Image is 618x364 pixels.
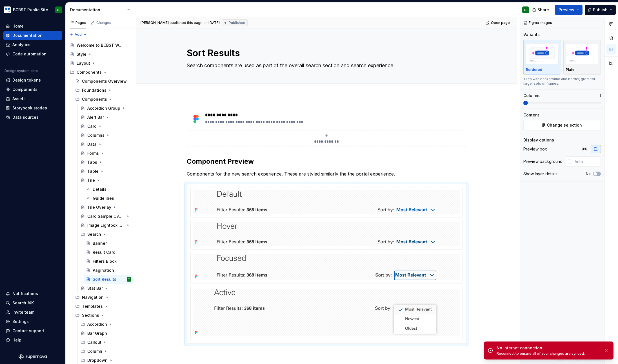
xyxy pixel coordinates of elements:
img: placeholder [526,43,559,64]
div: Settings [12,319,29,324]
div: Table [87,168,99,174]
div: Data sources [12,114,39,120]
div: Invite team [12,309,34,315]
a: Layout [68,59,134,68]
span: [PERSON_NAME] [141,21,169,25]
a: Pagination [84,266,134,275]
div: EP [524,8,528,12]
button: placeholderBordered [523,40,561,75]
img: b44e7a6b-69a5-43df-ae42-963d7259159b.png [4,6,11,13]
a: Stat Bar [78,284,134,293]
div: EP [128,277,130,282]
a: Data [78,140,134,149]
textarea: Sort Results [186,46,465,60]
svg: Supernova Logo [19,354,47,359]
div: published this page on [DATE] [170,21,220,25]
a: Image Lightbox Overlay [78,221,134,230]
a: Storybook stories [3,104,62,113]
a: Tile Overlay [78,203,134,212]
div: Home [12,23,24,29]
div: EP [57,8,61,12]
div: Columns [87,132,105,138]
div: Accordion [78,320,134,329]
div: Tile Overlay [87,205,111,210]
div: Show layer details [523,171,557,177]
button: placeholderPlain [563,40,601,75]
div: Pagination [93,268,114,273]
div: Filters Block [93,259,117,264]
div: Foundations [73,86,134,95]
div: Sort Results [93,277,116,282]
span: Share [537,7,549,13]
div: Preview background [523,159,563,164]
div: Components [77,69,102,75]
div: Contact support [12,328,44,334]
p: 1 [599,93,601,98]
div: Data [87,141,97,147]
div: Components [73,95,134,104]
div: Stat Bar [87,286,103,291]
div: Dropdown [87,358,108,363]
p: Components for the new search experience. These are styled similarly the the portal experience. [187,170,466,177]
div: Reconnect to ensure all of your changes are synced. [497,351,599,356]
a: Tile [78,176,134,185]
div: Components Overview [82,78,127,84]
button: Change selection [523,120,601,130]
div: Columns [523,93,541,98]
a: Analytics [3,40,62,49]
div: Accordion Group [87,105,120,111]
a: Banner [84,239,134,248]
div: Assets [12,96,26,102]
button: Search ⌘K [3,298,62,307]
div: Alert Bar [87,114,104,120]
button: BCBST Public SiteEP [1,4,64,16]
a: Result Card [84,248,134,257]
div: Content [523,112,539,118]
div: Sections [73,311,134,320]
div: Welcome to BCBST Web [77,42,123,48]
div: Sections [82,313,99,318]
a: Style [68,50,134,59]
div: Tabs [87,159,97,165]
div: Documentation [12,33,43,38]
div: Details [93,187,106,192]
div: Callout [78,338,134,347]
div: Forms [87,150,99,156]
a: Components Overview [73,77,134,86]
div: No internet connection. [497,345,599,351]
a: Components [3,85,62,94]
a: Table [78,167,134,176]
span: Preview [559,7,574,13]
button: Preview [555,5,583,15]
span: Open page [491,21,510,25]
div: Banner [93,241,107,246]
div: Documentation [70,7,123,13]
div: Layout [77,60,90,66]
button: Contact support [3,326,62,335]
div: Analytics [12,42,30,48]
a: Tabs [78,158,134,167]
div: Bar Graph [87,331,107,336]
div: Column [78,347,134,356]
div: Code automation [12,51,46,57]
img: placeholder [566,43,599,64]
div: Search [78,230,134,239]
a: Documentation [3,31,62,40]
div: Display options [523,137,554,143]
span: Published [229,21,245,25]
div: Navigation [73,293,134,302]
a: Card Sample Overlay [78,212,134,221]
h2: Component Preview [187,157,466,166]
p: Plain [566,68,574,72]
a: Columns [78,131,134,140]
div: Foundations [82,87,106,93]
a: Bar Graph [78,329,134,338]
a: Open page [484,19,512,27]
div: Card [87,123,97,129]
a: Details [84,185,134,194]
div: Design tokens [12,77,41,83]
label: No [586,172,591,176]
img: 4baf7843-f8da-4bf9-87ec-1c2503c5ad79.png [189,112,203,126]
p: Bordered [526,68,542,72]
